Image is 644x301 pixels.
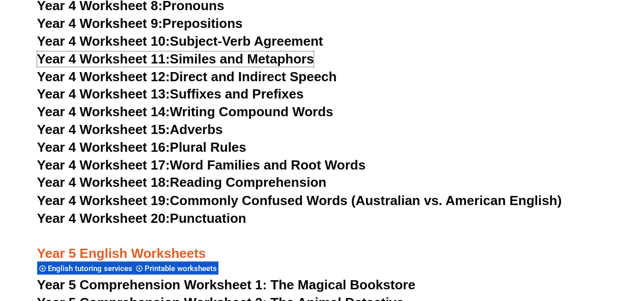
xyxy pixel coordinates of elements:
[37,192,170,208] span: Year 4 Worksheet 19:
[37,210,246,225] a: Year 4 Worksheet 20:Punctuation
[145,263,220,273] span: Printable worksheets
[134,261,218,275] div: Printable worksheets
[37,16,163,31] span: Year 4 Worksheet 9:
[37,227,607,262] h3: Year 5 English Worksheets
[37,34,170,49] span: Year 4 Worksheet 10:
[37,157,366,173] a: Year 4 Worksheet 17:Word Families and Root Words
[37,175,326,190] a: Year 4 Worksheet 18:Reading Comprehension
[37,140,246,155] a: Year 4 Worksheet 16:Plural Rules
[37,140,170,155] span: Year 4 Worksheet 16:
[37,69,337,84] a: Year 4 Worksheet 12:Direct and Indirect Speech
[37,210,170,225] span: Year 4 Worksheet 20:
[37,51,170,66] span: Year 4 Worksheet 11:
[37,192,562,208] a: Year 4 Worksheet 19:Commonly Confused Words (Australian vs. American English)
[37,34,323,49] a: Year 4 Worksheet 10:Subject-Verb Agreement
[37,157,170,173] span: Year 4 Worksheet 17:
[37,261,134,275] div: English tutoring services
[48,263,135,273] span: English tutoring services
[593,208,644,301] iframe: Chat Widget
[37,104,333,119] a: Year 4 Worksheet 14:Writing Compound Words
[37,86,170,102] span: Year 4 Worksheet 13:
[37,104,170,119] span: Year 4 Worksheet 14:
[37,122,223,137] a: Year 4 Worksheet 15:Adverbs
[37,277,415,292] a: Year 5 Comprehension Worksheet 1: The Magical Bookstore
[37,69,170,84] span: Year 4 Worksheet 12:
[37,51,314,66] a: Year 4 Worksheet 11:Similes and Metaphors
[37,122,170,137] span: Year 4 Worksheet 15:
[37,175,170,190] span: Year 4 Worksheet 18:
[37,86,304,102] a: Year 4 Worksheet 13:Suffixes and Prefixes
[37,16,243,31] a: Year 4 Worksheet 9:Prepositions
